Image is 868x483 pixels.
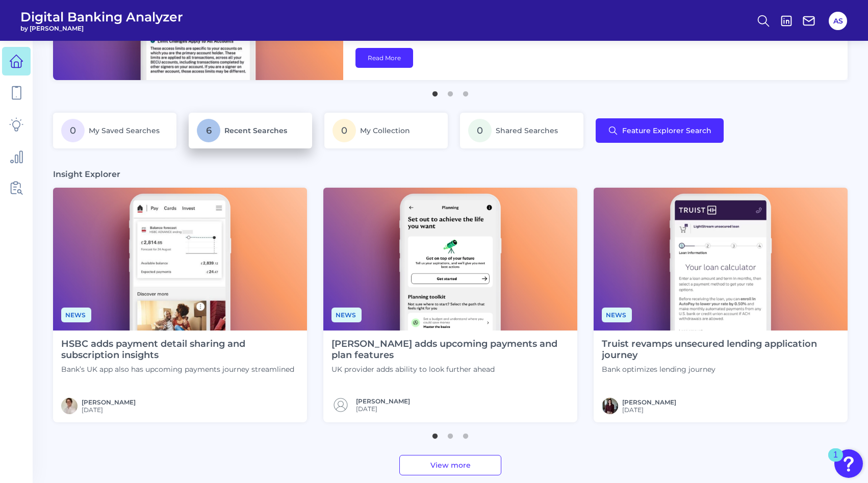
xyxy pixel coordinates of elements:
[324,113,448,148] a: 0My Collection
[61,398,78,414] img: MIchael McCaw
[61,339,299,361] h4: HSBC adds payment detail sharing and subscription insights
[602,398,618,414] img: RNFetchBlobTmp_0b8yx2vy2p867rz195sbp4h.png
[331,310,362,319] a: News
[594,188,848,331] img: News - Phone (3).png
[89,126,160,135] span: My Saved Searches
[224,126,287,135] span: Recent Searches
[445,428,455,439] button: 2
[189,113,312,148] a: 6Recent Searches
[197,119,220,142] span: 6
[61,365,299,374] p: Bank’s UK app also has upcoming payments journey streamlined
[356,405,410,413] span: [DATE]
[460,113,583,148] a: 0Shared Searches
[596,118,724,143] button: Feature Explorer Search
[53,188,307,331] img: News - Phone.png
[602,365,839,374] p: Bank optimizes lending journey
[82,406,136,414] span: [DATE]
[496,126,558,135] span: Shared Searches
[829,12,847,30] button: AS
[20,9,183,24] span: Digital Banking Analyzer
[61,310,91,319] a: News
[622,398,676,406] a: [PERSON_NAME]
[61,119,85,142] span: 0
[323,188,577,331] img: News - Phone (4).png
[445,86,455,96] button: 2
[61,308,91,322] span: News
[430,86,440,96] button: 1
[53,113,176,148] a: 0My Saved Searches
[333,119,356,142] span: 0
[360,126,410,135] span: My Collection
[331,308,362,322] span: News
[356,397,410,405] a: [PERSON_NAME]
[622,406,676,414] span: [DATE]
[430,428,440,439] button: 1
[461,428,471,439] button: 3
[331,339,569,361] h4: [PERSON_NAME] adds upcoming payments and plan features
[602,308,632,322] span: News
[602,310,632,319] a: News
[53,169,120,180] h3: Insight Explorer
[399,455,501,475] a: View more
[355,48,413,68] a: Read More
[622,126,711,135] span: Feature Explorer Search
[834,449,863,478] button: Open Resource Center, 1 new notification
[833,455,838,468] div: 1
[331,365,569,374] p: UK provider adds ability to look further ahead
[602,339,839,361] h4: Truist revamps unsecured lending application journey
[20,24,183,32] span: by [PERSON_NAME]
[82,398,136,406] a: [PERSON_NAME]
[461,86,471,96] button: 3
[468,119,492,142] span: 0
